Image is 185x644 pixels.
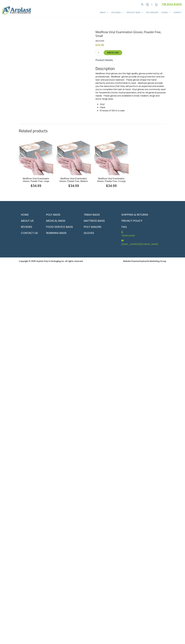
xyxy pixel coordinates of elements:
[95,72,166,101] p: MedRose Vinyl gloves are the high quality gloves preferred by all professionals. MedRose gloves p...
[95,43,97,47] span: $
[119,212,166,218] a: Shipping & Returns
[95,66,166,71] h2: Description
[31,184,41,188] bdi: 34.99
[100,39,104,42] span: VGS
[98,10,110,15] a: About
[125,10,145,15] a: Specialty Bags
[31,184,33,188] span: $
[95,30,166,38] h1: MedRose Vinyl Examination Gloves, Powder Free, Small
[19,260,83,263] small: Copyright © 2025 Arplast Poly & Packaging Inc, all rights reserved.
[104,50,122,55] button: Add to cart
[143,260,166,263] a: Azurite Marketing Group
[59,177,89,188] a: MedRose Vinyl Examination Gloves, Powder Free, Medium $34.99
[172,10,183,15] a: Contact
[44,230,78,236] a: Warning Bags
[96,177,127,188] a: MedRose Vinyl Examination Gloves, Powder Free, X-Large $34.99
[36,101,54,119] img: MedRose Vinyl Examination Gloves, Powder Free, Small - Image 3
[44,224,78,230] a: Food Service Bags
[94,141,129,175] img: MedRose Vinyl Examination Gloves, Powder Free, X-Large
[95,58,166,62] h5: Product Details
[123,260,166,263] small: Website Powered by
[54,101,72,119] img: MedRose Vinyl Examination Gloves, Powder Free, Small - Image 4
[82,212,116,218] a: Trash Bags
[119,238,166,247] a: [EMAIL_ADDRESS][DOMAIN_NAME]
[100,109,166,112] li: 10 boxes of 100 in a case
[100,103,166,106] li: Vinyl
[19,101,36,119] img: MedRose Vinyl Examination Gloves, Powder Free, Small - Image 2
[44,218,78,224] a: Medical Bags
[95,39,104,42] span: SKU:
[82,230,116,236] a: Gloves
[56,141,91,175] img: MedRose Vinyl Examination Gloves, Powder Free, Medium
[68,184,79,188] bdi: 34.99
[19,128,166,133] h2: Related products
[110,10,125,15] a: Poly Bags
[19,212,41,218] a: Home
[96,177,127,182] h2: MedRose Vinyl Examination Gloves, Powder Free, X-Large
[95,43,104,47] bdi: 34.99
[106,184,117,188] bdi: 34.99
[44,212,78,218] a: Poly Bags
[19,230,41,236] a: Contact Us
[106,184,108,188] span: $
[82,218,116,224] a: Mattress Bags
[95,50,103,55] input: Qty
[100,106,166,109] li: Clear
[21,177,51,182] h2: MedRose Vinyl Examination Gloves, Powder Free, Large
[19,224,41,230] a: Reviews
[152,3,152,6] span: |
[21,177,51,188] a: MedRose Vinyl Examination Gloves, Powder Free, Large $34.99
[161,2,183,7] a: 718.834.8400
[145,10,160,15] a: Poly Mailers
[2,6,31,14] img: logo
[119,230,166,238] a: 718.834.8400
[119,224,166,230] a: FAQ
[68,184,70,188] span: $
[59,177,89,182] h2: MedRose Vinyl Examination Gloves, Powder Free, Medium
[160,10,172,15] a: Gloves
[19,218,41,224] a: About Us
[19,30,90,101] img: MedRose Vinyl Examination Gloves, Powder Free, Small
[19,141,53,175] img: MedRose Vinyl Examination Gloves, Powder Free, Large
[119,218,166,224] a: Privacy Policy
[82,224,116,230] a: Poly Mailers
